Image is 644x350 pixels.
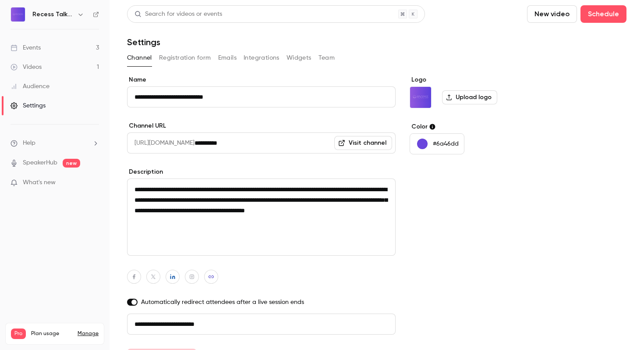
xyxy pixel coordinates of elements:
[580,5,626,23] button: Schedule
[433,139,459,148] p: #6a46dd
[334,136,392,150] a: Visit channel
[78,330,99,337] a: Manage
[410,133,464,154] button: #6a46dd
[32,10,74,19] h6: Recess Talks For Those Who Care
[410,75,544,84] label: Logo
[127,132,195,154] span: [URL][DOMAIN_NAME]
[11,82,50,91] div: Audience
[287,51,311,65] button: Widgets
[442,90,497,104] label: Upload logo
[244,51,280,65] button: Integrations
[159,51,211,65] button: Registration form
[127,75,396,84] label: Name
[318,51,335,65] button: Team
[134,10,222,19] div: Search for videos or events
[127,298,396,307] label: Automatically redirect attendees after a live session ends
[11,7,25,21] img: Recess Talks For Those Who Care
[127,168,396,176] label: Description
[527,5,577,23] button: New video
[11,43,41,52] div: Events
[23,158,57,168] a: SpeakerHub
[31,330,72,337] span: Plan usage
[88,179,99,187] iframe: Noticeable Trigger
[23,178,56,187] span: What's new
[127,51,152,65] button: Channel
[11,329,26,339] span: Pro
[218,51,237,65] button: Emails
[127,37,160,47] h1: Settings
[11,139,99,148] li: help-dropdown-opener
[410,122,544,131] label: Color
[11,63,42,71] div: Videos
[127,121,396,130] label: Channel URL
[63,159,80,168] span: new
[410,75,544,108] section: Logo
[410,87,431,108] img: Recess Talks For Those Who Care
[23,139,35,148] span: Help
[11,101,46,110] div: Settings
